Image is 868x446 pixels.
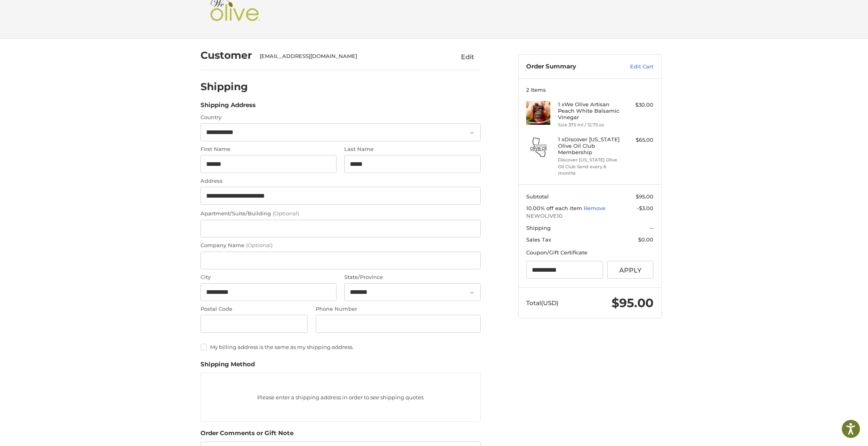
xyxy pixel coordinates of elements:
span: $95.00 [636,193,653,200]
div: [EMAIL_ADDRESS][DOMAIN_NAME] [260,52,439,60]
label: First Name [200,145,337,153]
p: We're away right now. Please check back later! [11,12,91,19]
span: $0.00 [638,236,653,243]
span: -$3.00 [637,205,653,211]
li: Size 375 ml / 12.75 oz [558,122,620,128]
span: Total (USD) [526,299,558,307]
h3: 2 Items [526,87,653,93]
div: Coupon/Gift Certificate [526,249,653,257]
legend: Shipping Address [200,101,256,114]
span: 10.00% off each item [526,205,584,211]
small: (Optional) [246,242,273,248]
button: Apply [607,261,654,279]
label: City [200,273,337,281]
span: Subtotal [526,193,549,200]
span: NEWOLIVE10 [526,212,653,220]
span: $95.00 [612,295,653,310]
label: Phone Number [316,305,481,313]
label: Apartment/Suite/Building [200,210,481,218]
button: Open LiveChat chat widget [93,10,102,20]
a: Remove [584,205,606,211]
button: Edit [455,50,481,63]
span: Shipping [526,225,551,231]
label: Address [200,177,481,185]
h4: 1 x Discover [US_STATE] Olive Oil Club Membership [558,136,620,156]
label: Postal Code [200,305,308,313]
legend: Shipping Method [200,360,255,373]
h2: Shipping [200,81,248,93]
label: Company Name [200,242,481,250]
small: (Optional) [273,210,299,217]
label: State/Province [344,273,480,281]
label: My billing address is the same as my shipping address. [200,344,481,350]
h2: Customer [200,49,252,62]
h4: 1 x We Olive Artisan Peach White Balsamic Vinegar [558,101,620,121]
a: Edit Cart [613,63,653,71]
div: $65.00 [622,136,653,144]
input: Gift Certificate or Coupon Code [526,261,603,279]
span: Sales Tax [526,236,551,243]
label: Country [200,114,481,122]
h3: Order Summary [526,63,613,71]
div: $30.00 [622,101,653,109]
label: Last Name [344,145,480,153]
span: -- [649,225,653,231]
p: Please enter a shipping address in order to see shipping quotes [201,390,480,405]
li: Discover [US_STATE] Olive Oil Club Send every 6 months [558,157,620,177]
legend: Order Comments [200,429,293,442]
